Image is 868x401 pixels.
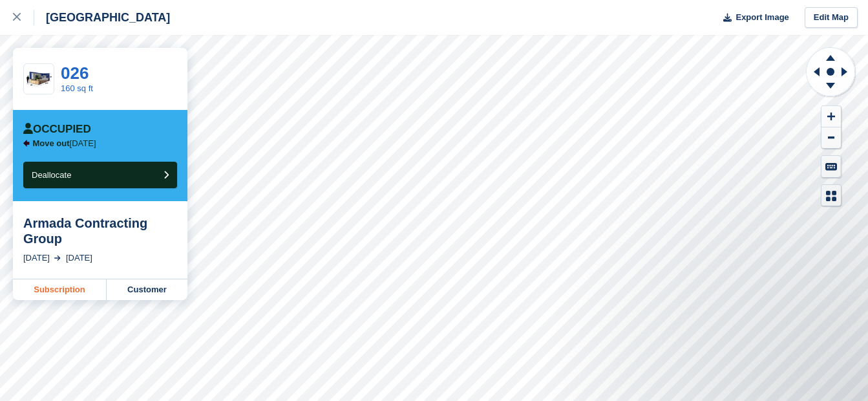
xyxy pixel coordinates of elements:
div: [GEOGRAPHIC_DATA] [34,10,170,25]
button: Deallocate [23,162,177,188]
a: 026 [61,63,89,83]
button: Export Image [715,7,789,28]
div: Armada Contracting Group [23,215,177,246]
span: Export Image [736,11,789,24]
button: Zoom In [821,106,841,127]
a: Edit Map [805,7,858,28]
button: Map Legend [821,185,841,206]
a: 160 sq ft [61,83,93,93]
img: arrow-left-icn-90495f2de72eb5bd0bd1c3c35deca35cc13f817d75bef06ecd7c0b315636ce7e.svg [23,140,30,147]
span: Move out [33,138,70,148]
a: Subscription [13,279,107,300]
button: Keyboard Shortcuts [821,156,841,177]
img: arrow-right-light-icn-cde0832a797a2874e46488d9cf13f60e5c3a73dbe684e267c42b8395dfbc2abf.svg [54,255,61,261]
a: Customer [107,279,187,300]
div: [DATE] [23,252,50,265]
button: Zoom Out [821,127,841,149]
span: Deallocate [32,170,71,180]
div: [DATE] [66,252,92,265]
img: 20-ft-container.jpg [24,68,54,91]
div: Occupied [23,123,91,136]
p: [DATE] [33,138,96,149]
